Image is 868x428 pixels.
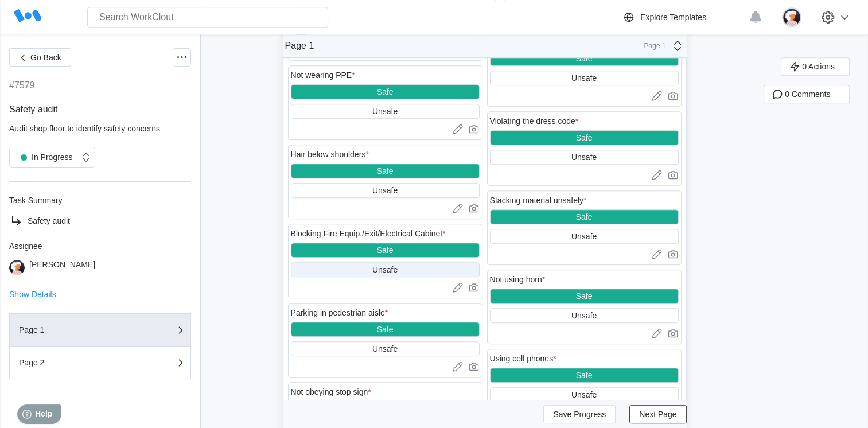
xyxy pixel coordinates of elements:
div: Safe [576,54,593,63]
div: Unsafe [571,153,597,162]
div: Page 2 [19,359,134,367]
div: Not wearing PPE [291,71,355,80]
span: Safety audit [9,104,58,114]
span: 0 Actions [802,63,835,71]
button: Go Back [9,48,71,67]
div: Stacking material unsafely [490,196,587,205]
div: Unsafe [372,107,398,116]
div: Unsafe [571,390,597,399]
button: 0 Comments [764,85,850,103]
button: 0 Actions [781,57,850,76]
button: Save Progress [543,405,616,423]
div: Hair below shoulders [291,150,369,159]
span: Safety audit [28,216,70,225]
button: Page 2 [9,347,191,379]
div: Parking in pedestrian aisle [291,308,388,317]
button: Page 1 [9,313,191,347]
div: Safe [576,291,593,301]
div: Page 1 [285,41,314,51]
div: Safe [576,212,593,221]
div: Violating the dress code [490,116,579,126]
div: Explore Templates [640,13,706,22]
div: Safe [377,87,394,96]
button: Next Page [629,405,686,423]
span: Save Progress [553,410,606,418]
div: Safe [377,325,394,334]
div: #7579 [9,80,35,91]
div: Unsafe [372,265,398,274]
button: Show Details [9,290,56,298]
div: Safe [377,166,394,176]
div: Not using horn [490,275,546,284]
div: Unsafe [571,73,597,83]
div: Using cell phones [490,354,556,363]
div: Unsafe [571,232,597,241]
a: Safety audit [9,214,191,228]
div: Unsafe [372,344,398,353]
div: [PERSON_NAME] [29,260,95,275]
div: Audit shop floor to identify safety concerns [9,124,191,133]
div: Unsafe [571,311,597,320]
div: Safe [377,246,394,255]
div: Page 1 [637,42,666,50]
img: user-4.png [782,7,801,27]
img: user-4.png [9,260,25,275]
div: In Progress [15,149,73,165]
div: Page 1 [19,326,134,334]
span: Go Back [30,53,61,61]
input: Search WorkClout [87,7,328,28]
div: Not obeying stop sign [291,387,371,396]
div: Assignee [9,242,191,251]
div: Task Summary [9,196,191,205]
span: Next Page [639,410,676,418]
div: Unsafe [372,186,398,195]
div: Safe [576,371,593,380]
span: 0 Comments [785,90,830,98]
a: Explore Templates [622,10,743,24]
div: Blocking Fire Equip./Exit/Electrical Cabinet [291,229,446,238]
div: Safe [576,133,593,142]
